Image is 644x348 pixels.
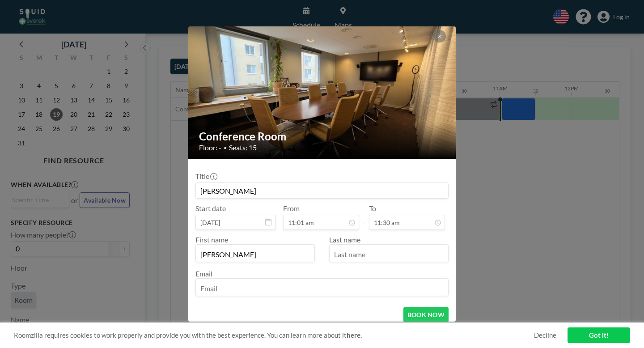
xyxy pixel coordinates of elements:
button: BOOK NOW [403,307,449,323]
span: Roomzilla requires cookies to work properly and provide you with the best experience. You can lea... [14,331,534,340]
input: Guest reservation [196,183,448,198]
span: Floor: - [199,143,221,152]
span: • [224,144,227,151]
h2: Conference Room [199,130,446,143]
input: Last name [330,246,448,262]
label: Title [195,172,216,181]
label: From [283,204,300,213]
label: Start date [195,204,226,213]
label: To [369,204,376,213]
span: Seats: 15 [229,143,257,152]
label: Last name [329,235,360,244]
a: Got it! [568,327,630,343]
input: First name [196,246,314,262]
label: Email [195,269,212,278]
span: - [363,207,365,227]
a: Decline [534,331,556,340]
input: Email [196,280,448,296]
label: First name [195,235,228,244]
a: here. [347,331,362,339]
